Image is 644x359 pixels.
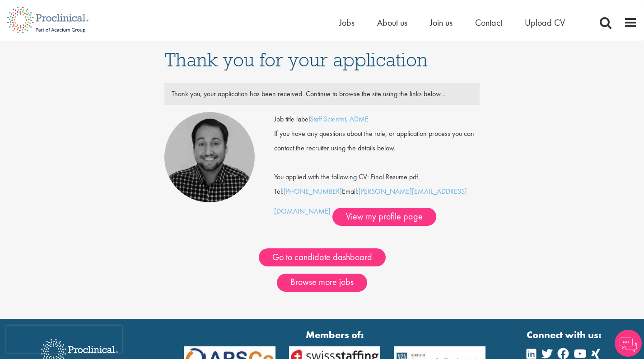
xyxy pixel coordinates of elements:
img: Chatbot [615,330,642,357]
span: Thank you for your application [164,47,428,72]
strong: Connect with us: [527,328,603,342]
a: Join us [430,17,453,28]
a: Jobs [339,17,355,28]
div: You applied with the following CV: Final Resume.pdf. [267,155,486,184]
strong: Members of: [184,328,485,342]
a: Go to candidate dashboard [259,248,386,266]
div: Job title label [267,112,486,126]
a: [PHONE_NUMBER] [284,186,342,196]
a: Upload CV [525,17,565,28]
img: Mike Raletz [164,112,255,202]
a: About us [377,17,407,28]
a: Staff Scientist, ADME [310,114,369,124]
a: View my profile page [332,208,436,226]
a: Browse more jobs [277,274,367,292]
div: If you have any questions about the role, or application process you can contact the recruiter us... [267,126,486,155]
a: Contact [475,17,502,28]
iframe: reCAPTCHA [6,326,122,353]
div: Thank you, your application has been received. Continue to browse the site using the links below... [165,87,479,101]
a: [PERSON_NAME][EMAIL_ADDRESS][DOMAIN_NAME] [274,186,467,216]
div: Tel: Email: [274,112,480,226]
